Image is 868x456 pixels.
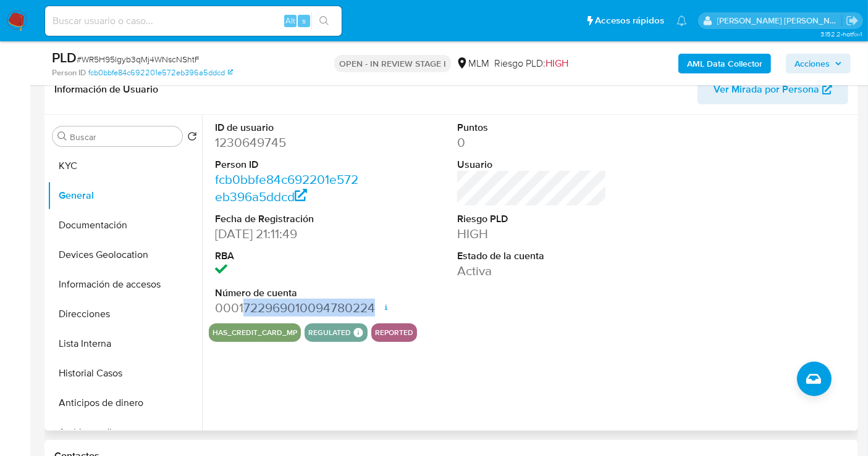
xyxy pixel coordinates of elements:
button: reported [375,330,413,335]
span: # WR5H95lgyb3qMj4WNscNShtF [77,53,200,65]
button: regulated [308,330,351,335]
dt: Estado de la cuenta [457,249,607,263]
button: General [48,181,202,210]
button: Historial Casos [48,359,202,388]
button: Devices Geolocation [48,240,202,270]
button: Volver al orden por defecto [187,131,197,145]
dd: Activa [457,262,607,280]
dt: Riesgo PLD [457,212,607,226]
a: Notificaciones [676,15,687,26]
span: Accesos rápidos [595,14,664,27]
dd: 1230649745 [215,134,364,151]
dt: Puntos [457,121,607,135]
dt: Fecha de Registración [215,212,364,226]
button: search-icon [311,12,337,30]
p: nancy.sanchezgarcia@mercadolibre.com.mx [717,15,842,27]
span: Alt [285,15,295,27]
span: 3.152.2-hotfix-1 [820,29,862,39]
b: PLD [52,48,77,67]
dt: RBA [215,249,364,263]
a: fcb0bbfe84c692201e572eb396a5ddcd [215,170,358,205]
span: Ver Mirada por Persona [714,75,819,104]
p: OPEN - IN REVIEW STAGE I [334,55,451,72]
dt: Número de cuenta [215,286,364,300]
dt: ID de usuario [215,121,364,135]
span: HIGH [546,56,568,70]
span: s [302,15,306,27]
input: Buscar usuario o caso... [45,13,342,29]
div: MLM [456,57,489,70]
b: Person ID [52,67,86,78]
input: Buscar [70,131,177,143]
button: Lista Interna [48,329,202,359]
button: Ver Mirada por Persona [697,75,848,104]
dd: HIGH [457,225,607,243]
button: Anticipos de dinero [48,388,202,418]
span: Riesgo PLD: [494,57,568,70]
button: has_credit_card_mp [213,330,297,335]
b: AML Data Collector [687,54,762,73]
a: Salir [846,14,859,27]
h1: Información de Usuario [54,83,158,96]
button: Acciones [786,54,851,73]
button: Buscar [57,131,67,141]
button: KYC [48,151,202,181]
dd: 0001722969010094780224 [215,299,364,317]
dt: Usuario [457,158,607,172]
dd: [DATE] 21:11:49 [215,225,364,243]
button: AML Data Collector [678,54,771,73]
button: Información de accesos [48,270,202,299]
button: Archivos adjuntos [48,418,202,447]
button: Direcciones [48,299,202,329]
span: Acciones [794,54,830,73]
dd: 0 [457,134,607,151]
button: Documentación [48,210,202,240]
dt: Person ID [215,158,364,172]
a: fcb0bbfe84c692201e572eb396a5ddcd [88,67,233,78]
